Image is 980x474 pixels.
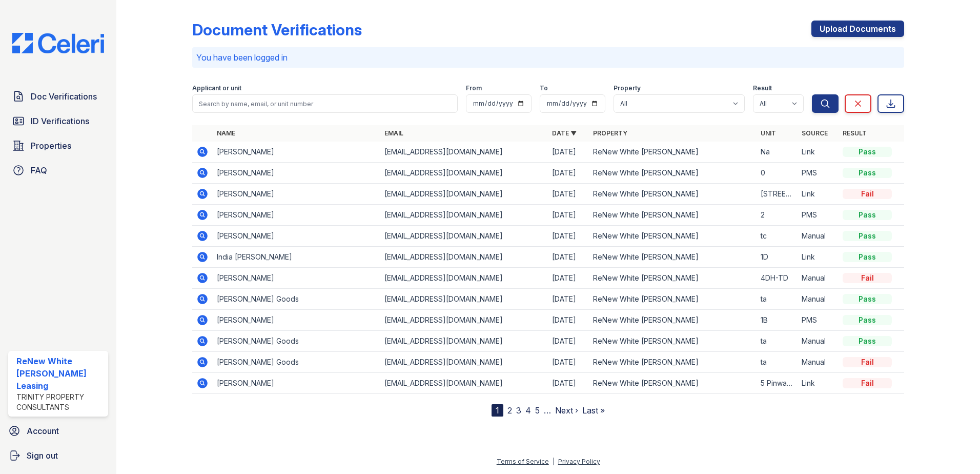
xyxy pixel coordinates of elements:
td: ReNew White [PERSON_NAME] [589,142,757,163]
a: Result [843,129,867,137]
a: Sign out [4,445,112,466]
div: 1 [492,404,503,417]
a: Properties [8,135,108,156]
td: ReNew White [PERSON_NAME] [589,373,757,394]
a: 3 [516,405,521,416]
td: Manual [798,352,839,373]
a: Source [802,129,828,137]
td: [EMAIL_ADDRESS][DOMAIN_NAME] [380,142,548,163]
a: 4 [525,405,531,416]
td: ReNew White [PERSON_NAME] [589,247,757,268]
td: 1D [757,247,798,268]
td: [DATE] [548,373,589,394]
td: PMS [798,310,839,331]
div: Pass [843,147,892,157]
span: … [544,404,551,417]
td: Manual [798,268,839,289]
td: [PERSON_NAME] [213,163,380,184]
td: PMS [798,163,839,184]
td: [DATE] [548,352,589,373]
div: Pass [843,231,892,241]
td: [EMAIL_ADDRESS][DOMAIN_NAME] [380,289,548,310]
a: Email [384,129,403,137]
div: Fail [843,378,892,388]
td: [PERSON_NAME] Goods [213,289,380,310]
a: Unit [761,129,776,137]
a: 2 [507,405,512,416]
td: Na [757,142,798,163]
a: Last » [582,405,605,416]
td: [EMAIL_ADDRESS][DOMAIN_NAME] [380,268,548,289]
td: Manual [798,289,839,310]
td: PMS [798,205,839,226]
div: Fail [843,189,892,199]
td: [EMAIL_ADDRESS][DOMAIN_NAME] [380,184,548,205]
a: FAQ [8,160,108,181]
a: Next › [555,405,578,416]
div: ReNew White [PERSON_NAME] Leasing [16,355,104,392]
td: [PERSON_NAME] [213,373,380,394]
td: [EMAIL_ADDRESS][DOMAIN_NAME] [380,373,548,394]
td: [PERSON_NAME] [213,205,380,226]
td: ReNew White [PERSON_NAME] [589,163,757,184]
td: ReNew White [PERSON_NAME] [589,184,757,205]
td: 2 [757,205,798,226]
label: From [466,84,482,92]
td: [PERSON_NAME] [213,310,380,331]
td: [STREET_ADDRESS] TB [757,184,798,205]
a: Terms of Service [497,458,549,465]
div: Fail [843,357,892,367]
td: [PERSON_NAME] [213,268,380,289]
td: Link [798,184,839,205]
div: Fail [843,273,892,283]
td: [DATE] [548,205,589,226]
div: Pass [843,315,892,325]
div: Document Verifications [192,21,362,39]
a: Name [217,129,235,137]
p: You have been logged in [196,51,900,64]
td: [EMAIL_ADDRESS][DOMAIN_NAME] [380,163,548,184]
span: Doc Verifications [31,90,97,103]
td: [DATE] [548,163,589,184]
td: [EMAIL_ADDRESS][DOMAIN_NAME] [380,310,548,331]
a: Property [593,129,627,137]
td: [DATE] [548,184,589,205]
a: ID Verifications [8,111,108,131]
td: ReNew White [PERSON_NAME] [589,268,757,289]
td: [DATE] [548,247,589,268]
span: Account [27,425,59,437]
td: 5 Pinwall Pl Apt TB [757,373,798,394]
td: [EMAIL_ADDRESS][DOMAIN_NAME] [380,352,548,373]
td: [PERSON_NAME] Goods [213,352,380,373]
td: Link [798,142,839,163]
td: ta [757,289,798,310]
td: ReNew White [PERSON_NAME] [589,331,757,352]
label: Result [753,84,772,92]
td: ReNew White [PERSON_NAME] [589,226,757,247]
td: [PERSON_NAME] Goods [213,331,380,352]
td: [PERSON_NAME] [213,226,380,247]
td: 1B [757,310,798,331]
td: ReNew White [PERSON_NAME] [589,310,757,331]
a: Date ▼ [552,129,577,137]
div: Trinity Property Consultants [16,392,104,412]
td: India [PERSON_NAME] [213,247,380,268]
td: [PERSON_NAME] [213,184,380,205]
td: 4DH-TD [757,268,798,289]
span: Properties [31,140,71,152]
img: CE_Logo_Blue-a8612792a0a2168367f1c8372b55b34899dd931a85d93a1a3d3e32e68fde9ad4.png [4,33,112,53]
td: [EMAIL_ADDRESS][DOMAIN_NAME] [380,226,548,247]
div: Pass [843,252,892,262]
span: Sign out [27,449,58,462]
td: ReNew White [PERSON_NAME] [589,289,757,310]
td: Manual [798,331,839,352]
label: To [540,84,548,92]
span: ID Verifications [31,115,89,127]
a: Upload Documents [811,21,904,37]
td: [DATE] [548,226,589,247]
a: Privacy Policy [558,458,600,465]
td: tc [757,226,798,247]
td: Manual [798,226,839,247]
td: ReNew White [PERSON_NAME] [589,205,757,226]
